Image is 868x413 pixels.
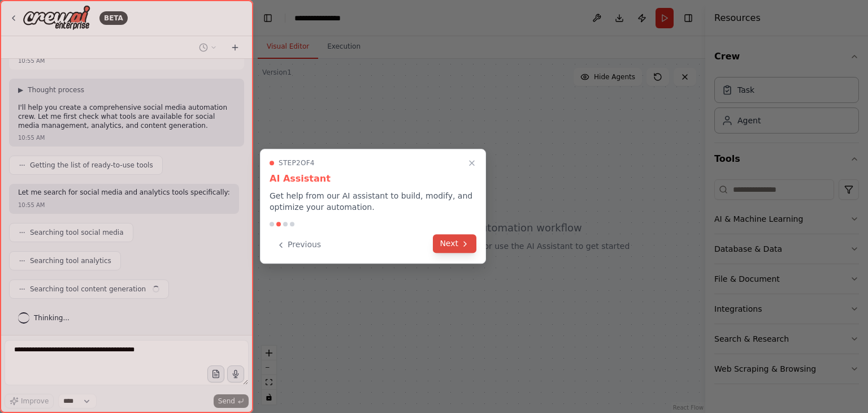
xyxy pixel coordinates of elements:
button: Hide left sidebar [260,10,276,26]
button: Close walkthrough [465,156,479,170]
button: Previous [270,235,328,254]
h3: AI Assistant [270,172,476,186]
span: Step 2 of 4 [279,158,315,167]
button: Next [433,234,476,253]
p: Get help from our AI assistant to build, modify, and optimize your automation. [270,190,476,213]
